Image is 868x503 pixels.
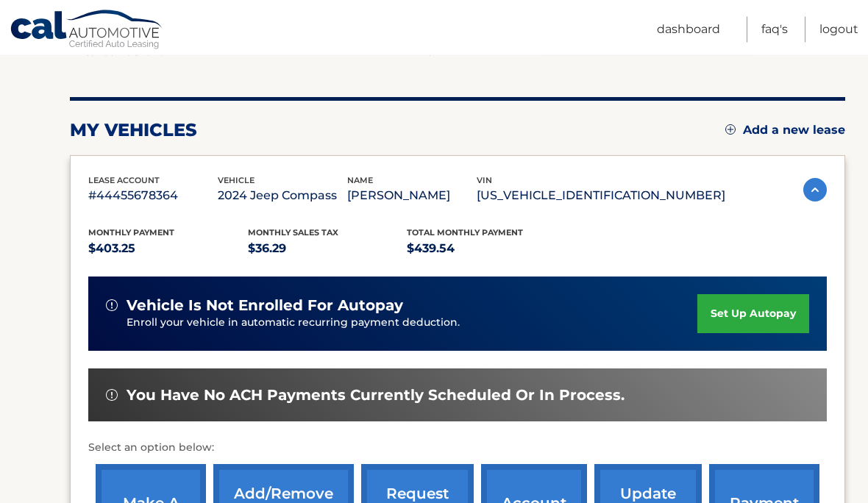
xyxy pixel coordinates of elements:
[725,125,736,135] img: add.svg
[477,176,492,186] span: vin
[697,295,809,334] a: set up autopay
[347,186,477,207] p: [PERSON_NAME]
[407,228,523,238] span: Total Monthly Payment
[248,228,338,238] span: Monthly sales Tax
[657,17,720,43] a: Dashboard
[70,120,197,142] h2: my vehicles
[106,390,118,402] img: alert-white.svg
[106,300,118,312] img: alert-white.svg
[803,179,827,202] img: accordion-active.svg
[347,176,373,186] span: name
[88,176,160,186] span: lease account
[127,387,625,405] span: You have no ACH payments currently scheduled or in process.
[88,186,218,207] p: #44455678364
[407,239,566,260] p: $439.54
[218,186,347,207] p: 2024 Jeep Compass
[88,440,827,457] p: Select an option below:
[477,186,725,207] p: [US_VEHICLE_IDENTIFICATION_NUMBER]
[127,297,403,315] span: vehicle is not enrolled for autopay
[88,228,174,238] span: Monthly Payment
[218,176,255,186] span: vehicle
[248,239,408,260] p: $36.29
[819,17,858,43] a: Logout
[761,17,788,43] a: FAQ's
[725,124,845,138] a: Add a new lease
[127,315,697,332] p: Enroll your vehicle in automatic recurring payment deduction.
[10,10,164,52] a: Cal Automotive
[88,239,248,260] p: $403.25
